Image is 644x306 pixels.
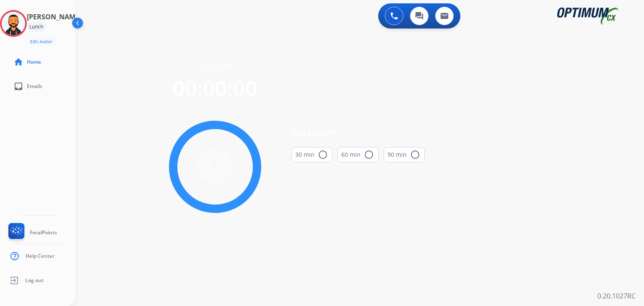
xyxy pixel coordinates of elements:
div: Lunch [27,22,46,32]
mat-icon: inbox [13,81,23,91]
button: 60 min [338,147,379,162]
img: avatar [2,12,25,35]
button: Edit Avatar [27,37,56,47]
span: Log out [25,277,44,284]
p: 0.20.1027RC [597,291,636,301]
mat-icon: radio_button_unchecked [318,150,328,160]
span: On Lunch [291,125,425,140]
mat-icon: radio_button_unchecked [364,150,374,160]
span: Help Center [26,253,55,259]
span: Home [27,59,41,65]
a: FocalPoints [7,223,57,242]
h3: [PERSON_NAME] [27,12,81,22]
button: 30 min [291,147,332,162]
span: Time left [198,61,232,73]
mat-icon: radio_button_unchecked [410,150,420,160]
span: FocalPoints [30,229,57,236]
button: 90 min [384,147,425,162]
span: 00:00:00 [173,74,257,102]
mat-icon: home [13,57,23,67]
span: Emails [27,83,42,90]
